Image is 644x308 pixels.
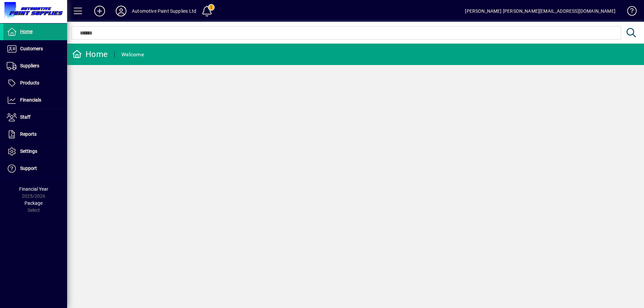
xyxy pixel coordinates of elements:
[20,80,39,85] span: Products
[20,148,37,154] span: Settings
[132,6,196,16] div: Automotive Paint Supplies Ltd
[3,126,67,143] a: Reports
[20,166,37,171] span: Support
[3,41,67,57] a: Customers
[20,131,37,137] span: Reports
[20,114,31,120] span: Staff
[72,49,108,60] div: Home
[3,75,67,91] a: Products
[20,29,33,34] span: Home
[19,186,48,192] span: Financial Year
[3,92,67,109] a: Financials
[20,63,39,68] span: Suppliers
[465,6,615,16] div: [PERSON_NAME] [PERSON_NAME][EMAIL_ADDRESS][DOMAIN_NAME]
[3,58,67,74] a: Suppliers
[20,46,43,51] span: Customers
[3,109,67,126] a: Staff
[24,200,43,206] span: Package
[622,1,636,23] a: Knowledge Base
[121,49,144,60] div: Welcome
[3,143,67,160] a: Settings
[89,5,110,17] button: Add
[110,5,132,17] button: Profile
[20,97,41,103] span: Financials
[3,160,67,177] a: Support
